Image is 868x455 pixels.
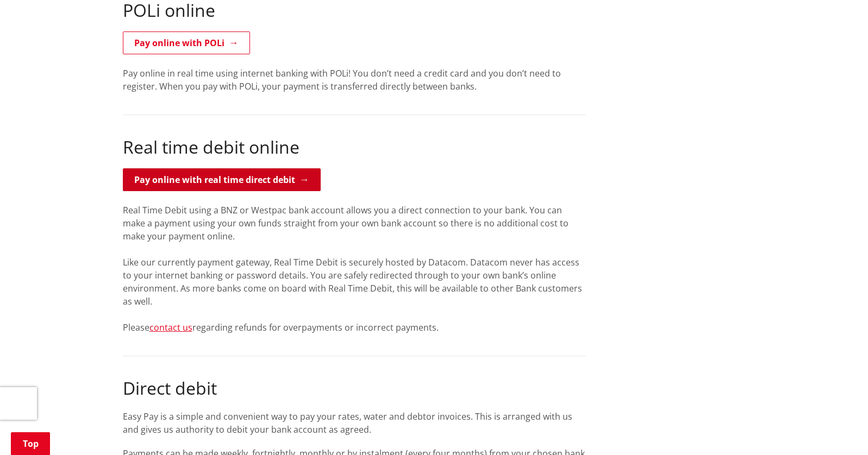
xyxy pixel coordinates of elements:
[123,321,586,334] p: Please regarding refunds for overpayments or incorrect payments.
[123,256,586,308] p: Like our currently payment gateway, Real Time Debit is securely hosted by Datacom. Datacom never ...
[123,31,250,54] a: Pay online with POLi
[123,410,586,436] p: Easy Pay is a simple and convenient way to pay your rates, water and debtor invoices. This is arr...
[818,409,857,448] iframe: Messenger Launcher
[123,67,586,93] p: Pay online in real time using internet banking with POLi! You don’t need a credit card and you do...
[123,168,321,191] a: Pay online with real time direct debit
[11,432,50,455] a: Top
[123,137,586,157] h2: Real time debit online
[149,321,192,333] a: contact us
[123,378,586,399] h2: Direct debit
[123,204,586,243] p: Real Time Debit using a BNZ or Westpac bank account allows you a direct connection to your bank. ...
